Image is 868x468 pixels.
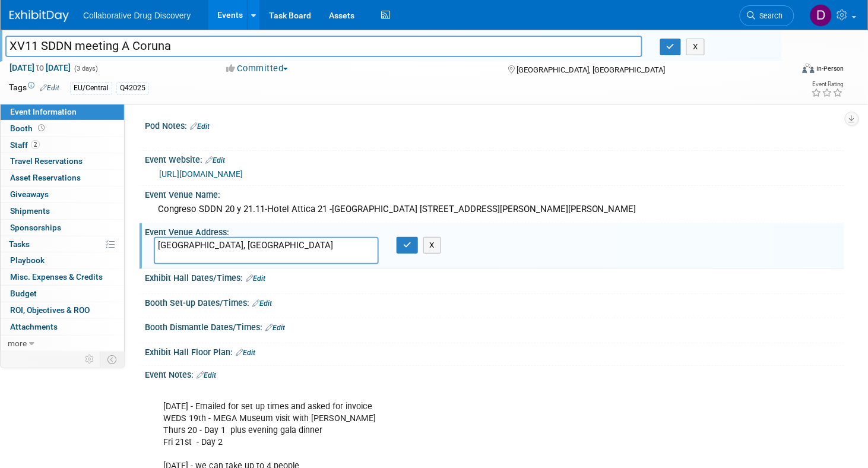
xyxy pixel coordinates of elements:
button: X [423,237,442,254]
div: Event Website: [145,151,844,166]
button: X [686,39,705,55]
div: Booth Set-up Dates/Times: [145,294,844,309]
span: Collaborative Drug Discovery [83,11,191,20]
div: EU/Central [70,82,112,94]
span: Booth not reserved yet [36,124,47,132]
span: Attachments [10,322,58,331]
a: ROI, Objectives & ROO [1,302,124,318]
a: Booth [1,121,124,137]
span: Budget [10,289,37,298]
div: Event Venue Name: [145,186,844,201]
div: Event Notes: [145,366,844,381]
a: Edit [252,299,272,308]
a: Edit [40,84,59,92]
span: Travel Reservations [10,156,83,166]
a: Playbook [1,252,124,268]
a: Staff2 [1,137,124,153]
span: Tasks [9,239,30,249]
img: Daniel Castro [810,4,832,27]
span: (3 days) [73,65,98,72]
a: Budget [1,286,124,302]
a: Sponsorships [1,220,124,236]
div: Booth Dismantle Dates/Times: [145,318,844,334]
span: Shipments [10,206,50,216]
a: Giveaways [1,186,124,203]
a: Tasks [1,236,124,252]
img: ExhibitDay [9,10,69,22]
a: Search [740,5,794,26]
span: [DATE] [DATE] [9,62,71,73]
span: 2 [31,140,40,149]
a: Edit [236,349,255,357]
span: Booth [10,124,47,133]
a: Misc. Expenses & Credits [1,269,124,285]
span: [GEOGRAPHIC_DATA], [GEOGRAPHIC_DATA] [517,65,665,74]
div: Event Venue Address: [145,223,844,238]
a: Asset Reservations [1,170,124,186]
td: Personalize Event Tab Strip [80,352,100,367]
div: Event Format [720,62,845,80]
div: Pod Notes: [145,117,844,132]
span: Sponsorships [10,223,61,232]
td: Tags [9,81,59,95]
span: Staff [10,140,40,150]
a: Shipments [1,203,124,219]
a: [URL][DOMAIN_NAME] [159,169,243,179]
span: Event Information [10,107,77,116]
a: Attachments [1,319,124,335]
span: Search [756,11,783,20]
span: more [8,339,27,348]
a: Edit [265,324,285,332]
a: more [1,336,124,352]
span: Asset Reservations [10,173,81,182]
div: Congreso SDDN 20 y 21.11-Hotel Attica 21 -[GEOGRAPHIC_DATA] [STREET_ADDRESS][PERSON_NAME][PERSON_... [154,200,835,219]
div: Exhibit Hall Dates/Times: [145,269,844,284]
span: Playbook [10,255,45,265]
span: Misc. Expenses & Credits [10,272,103,282]
div: In-Person [816,64,844,73]
div: Event Rating [812,81,844,87]
span: ROI, Objectives & ROO [10,305,90,315]
div: Q42025 [116,82,149,94]
span: Giveaways [10,189,49,199]
img: Format-Inperson.png [803,64,815,73]
button: Committed [222,62,293,75]
a: Travel Reservations [1,153,124,169]
div: Exhibit Hall Floor Plan: [145,343,844,359]
a: Edit [190,122,210,131]
a: Edit [205,156,225,165]
a: Edit [246,274,265,283]
td: Toggle Event Tabs [100,352,125,367]
a: Event Information [1,104,124,120]
span: to [34,63,46,72]
a: Edit [197,371,216,380]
